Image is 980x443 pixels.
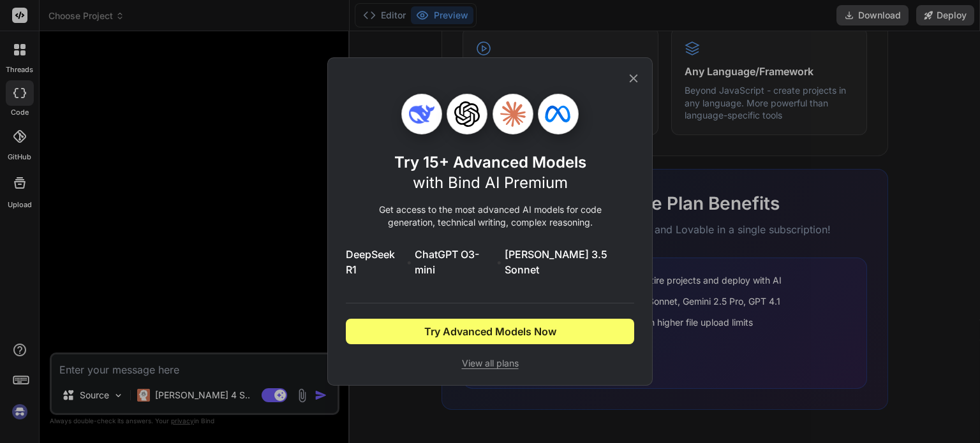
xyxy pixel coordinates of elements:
[505,247,634,277] span: [PERSON_NAME] 3.5 Sonnet
[394,152,586,193] h1: Try 15+ Advanced Models
[346,247,404,277] span: DeepSeek R1
[415,247,494,277] span: ChatGPT O3-mini
[346,357,634,370] span: View all plans
[496,254,502,270] span: •
[406,254,412,270] span: •
[413,173,568,192] span: with Bind AI Premium
[409,101,434,127] img: Deepseek
[424,324,556,339] span: Try Advanced Models Now
[346,203,634,229] p: Get access to the most advanced AI models for code generation, technical writing, complex reasoning.
[346,319,634,344] button: Try Advanced Models Now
